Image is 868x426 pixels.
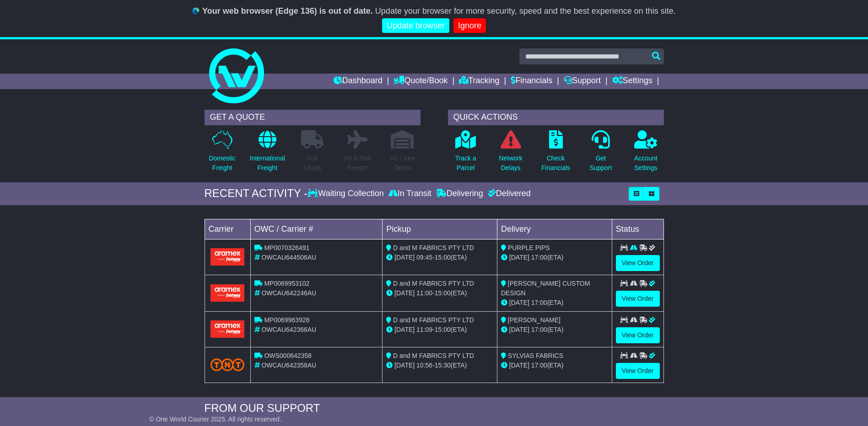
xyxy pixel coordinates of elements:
[564,74,601,89] a: Support
[209,154,235,173] p: Domestic Freight
[386,189,434,199] div: In Transit
[497,219,612,239] td: Delivery
[616,255,660,271] a: View Order
[393,244,474,251] span: D and M FABRICS PTY LTD
[501,325,608,335] div: (ETA)
[210,320,245,337] img: Aramex.png
[386,325,493,335] div: - (ETA)
[501,280,590,297] span: [PERSON_NAME] CUSTOM DESIGN
[509,362,529,369] span: [DATE]
[210,284,245,301] img: Aramex.png
[205,187,308,200] div: RECENT ACTIVITY -
[149,415,281,423] span: © One World Courier 2025. All rights reserved.
[508,352,563,359] span: SYLVIAS FABRICS
[616,291,660,307] a: View Order
[307,189,386,199] div: Waiting Collection
[205,219,250,239] td: Carrier
[509,254,529,261] span: [DATE]
[616,327,660,343] a: View Order
[390,154,415,173] p: Air / Sea Depot
[416,289,432,297] span: 11:00
[501,298,608,308] div: (ETA)
[612,219,663,239] td: Status
[455,130,477,178] a: Track aParcel
[393,280,474,287] span: D and M FABRICS PTY LTD
[393,316,474,324] span: D and M FABRICS PTY LTD
[589,154,612,173] p: Get Support
[393,352,474,359] span: D and M FABRICS PTY LTD
[205,402,664,415] div: FROM OUR SUPPORT
[264,280,309,287] span: MP0069953102
[501,361,608,370] div: (ETA)
[386,361,493,370] div: - (ETA)
[383,219,497,239] td: Pickup
[386,288,493,298] div: - (ETA)
[634,130,658,178] a: AccountSettings
[509,326,529,333] span: [DATE]
[541,130,571,178] a: CheckFinancials
[394,326,415,333] span: [DATE]
[508,316,561,324] span: [PERSON_NAME]
[386,253,493,262] div: - (ETA)
[394,289,415,297] span: [DATE]
[509,299,529,306] span: [DATE]
[435,326,451,333] span: 15:00
[264,352,312,359] span: OWS000642358
[498,130,523,178] a: NetworkDelays
[508,244,550,251] span: PURPLE PIPS
[531,362,547,369] span: 17:00
[261,254,316,261] span: OWCAU644506AU
[455,154,476,173] p: Track a Parcel
[416,254,432,261] span: 09:45
[264,244,309,251] span: MP0070326491
[448,110,664,125] div: QUICK ACTIONS
[249,130,286,178] a: InternationalFreight
[435,362,451,369] span: 15:30
[261,362,316,369] span: OWCAU642358AU
[416,362,432,369] span: 10:56
[264,316,309,324] span: MP0069963928
[511,74,552,89] a: Financials
[531,254,547,261] span: 17:00
[382,18,449,33] a: Update browser
[261,326,316,333] span: OWCAU642366AU
[301,154,324,173] p: Full Loads
[541,154,570,173] p: Check Financials
[459,74,499,89] a: Tracking
[250,219,383,239] td: OWC / Carrier #
[202,6,373,16] b: Your web browser (Edge 136) is out of date.
[416,326,432,333] span: 11:09
[485,189,531,199] div: Delivered
[589,130,612,178] a: GetSupport
[531,299,547,306] span: 17:00
[394,362,415,369] span: [DATE]
[210,248,245,265] img: Aramex.png
[334,74,383,89] a: Dashboard
[531,326,547,333] span: 17:00
[210,358,245,371] img: TNT_Domestic.png
[612,74,652,89] a: Settings
[261,289,316,297] span: OWCAU642246AU
[344,154,371,173] p: Air & Sea Freight
[435,254,451,261] span: 15:00
[501,253,608,262] div: (ETA)
[453,18,486,33] a: Ignore
[394,254,415,261] span: [DATE]
[434,189,485,199] div: Delivering
[208,130,236,178] a: DomesticFreight
[634,154,658,173] p: Account Settings
[499,154,522,173] p: Network Delays
[435,289,451,297] span: 15:00
[375,6,676,16] span: Update your browser for more security, speed and the best experience on this site.
[250,154,285,173] p: International Freight
[205,110,421,125] div: GET A QUOTE
[616,363,660,379] a: View Order
[394,74,447,89] a: Quote/Book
